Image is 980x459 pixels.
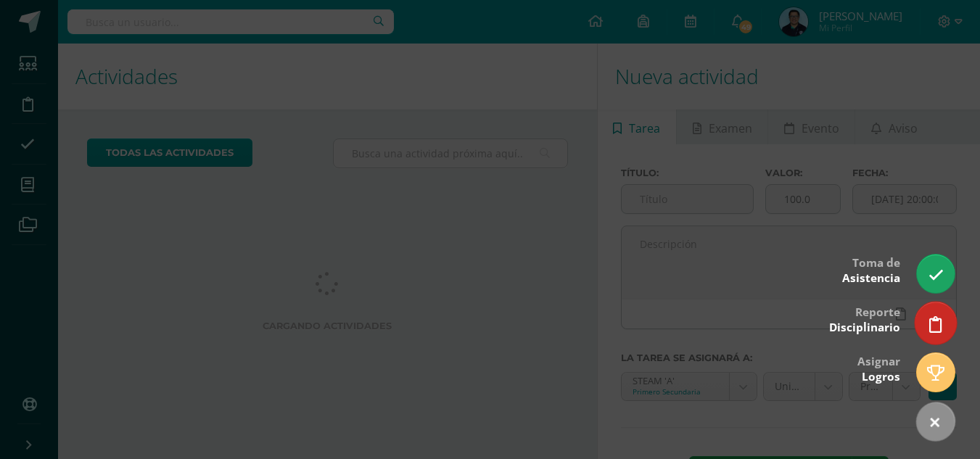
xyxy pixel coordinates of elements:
div: Toma de [842,246,900,293]
div: Reporte [829,295,900,342]
div: Asignar [857,344,900,392]
span: Asistencia [842,270,900,286]
span: Disciplinario [829,320,900,335]
span: Logros [862,369,900,384]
